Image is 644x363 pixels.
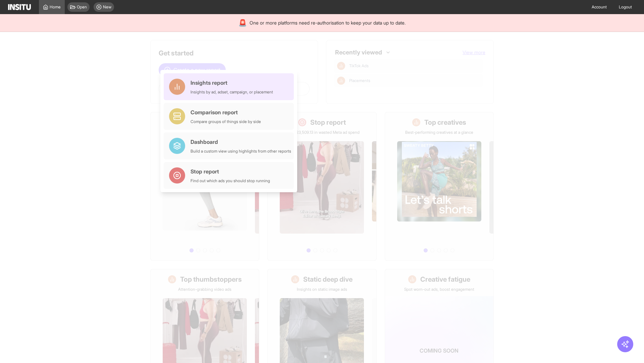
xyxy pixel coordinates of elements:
[191,108,261,116] div: Comparison report
[103,4,111,10] span: New
[191,119,261,124] div: Compare groups of things side by side
[191,89,273,95] div: Insights by ad, adset, campaign, or placement
[50,4,61,10] span: Home
[250,19,406,26] span: One or more platforms need re-authorisation to keep your data up to date.
[191,178,270,184] div: Find out which ads you should stop running
[191,167,270,175] div: Stop report
[191,149,291,154] div: Build a custom view using highlights from other reports
[191,79,273,87] div: Insights report
[191,138,291,146] div: Dashboard
[238,18,247,28] div: 🚨
[8,4,31,10] img: Logo
[77,4,87,10] span: Open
